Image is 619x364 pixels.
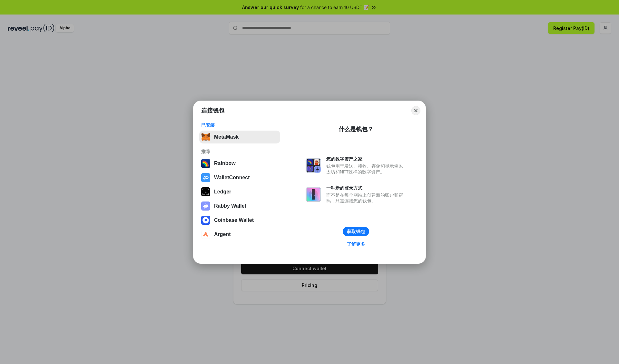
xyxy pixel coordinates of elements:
[201,133,210,142] img: svg+xml,%3Csvg%20fill%3D%22none%22%20height%3D%2233%22%20viewBox%3D%220%200%2035%2033%22%20width%...
[347,229,365,234] div: 获取钱包
[201,187,210,196] img: svg+xml,%3Csvg%20xmlns%3D%22http%3A%2F%2Fwww.w3.org%2F2000%2Fsvg%22%20width%3D%2228%22%20height%3...
[201,202,210,211] img: svg+xml,%3Csvg%20xmlns%3D%22http%3A%2F%2Fwww.w3.org%2F2000%2Fsvg%22%20fill%3D%22none%22%20viewBox...
[201,216,210,225] img: svg+xml,%3Csvg%20width%3D%2228%22%20height%3D%2228%22%20viewBox%3D%220%200%2028%2028%22%20fill%3D...
[411,106,420,115] button: Close
[214,189,231,195] div: Ledger
[326,185,406,191] div: 一种新的登录方式
[199,185,280,198] button: Ledger
[343,240,369,248] a: 了解更多
[214,203,246,209] div: Rabby Wallet
[201,230,210,239] img: svg+xml,%3Csvg%20width%3D%2228%22%20height%3D%2228%22%20viewBox%3D%220%200%2028%2028%22%20fill%3D...
[214,217,254,223] div: Coinbase Wallet
[199,131,280,143] button: MetaMask
[214,175,250,181] div: WalletConnect
[199,157,280,170] button: Rainbow
[199,200,280,212] button: Rabby Wallet
[326,192,406,204] div: 而不是在每个网站上创建新的账户和密码，只需连接您的钱包。
[326,156,406,162] div: 您的数字资产之家
[199,214,280,227] button: Coinbase Wallet
[347,241,365,247] div: 了解更多
[201,159,210,168] img: svg+xml,%3Csvg%20width%3D%22120%22%20height%3D%22120%22%20viewBox%3D%220%200%20120%20120%22%20fil...
[199,228,280,241] button: Argent
[201,149,278,154] div: 推荐
[326,163,406,175] div: 钱包用于发送、接收、存储和显示像以太坊和NFT这样的数字资产。
[306,158,321,173] img: svg+xml,%3Csvg%20xmlns%3D%22http%3A%2F%2Fwww.w3.org%2F2000%2Fsvg%22%20fill%3D%22none%22%20viewBox...
[339,125,373,133] div: 什么是钱包？
[343,227,369,236] button: 获取钱包
[306,187,321,202] img: svg+xml,%3Csvg%20xmlns%3D%22http%3A%2F%2Fwww.w3.org%2F2000%2Fsvg%22%20fill%3D%22none%22%20viewBox...
[214,231,231,237] div: Argent
[214,134,239,140] div: MetaMask
[201,107,224,114] h1: 连接钱包
[214,161,236,166] div: Rainbow
[201,122,278,128] div: 已安装
[199,171,280,184] button: WalletConnect
[201,173,210,182] img: svg+xml,%3Csvg%20width%3D%2228%22%20height%3D%2228%22%20viewBox%3D%220%200%2028%2028%22%20fill%3D...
